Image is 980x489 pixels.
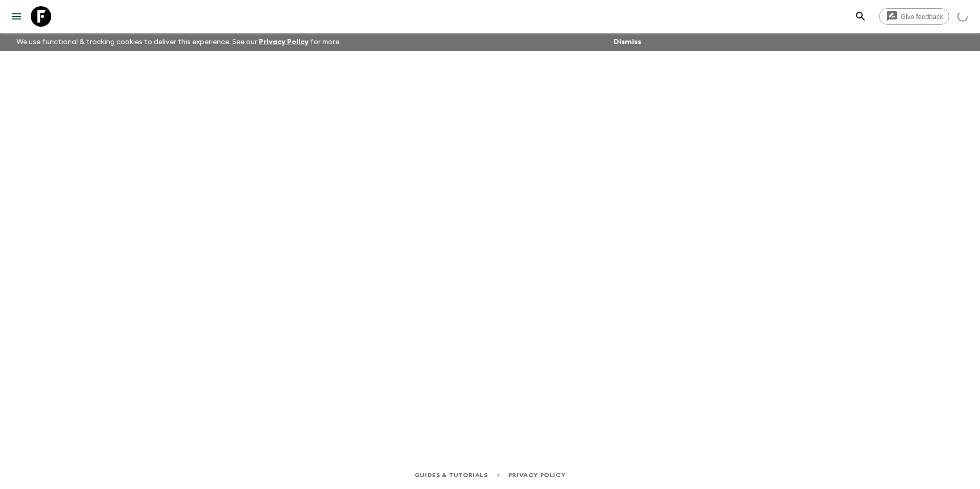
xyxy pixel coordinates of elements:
[415,470,488,481] a: Guides & Tutorials
[6,6,27,27] button: menu
[611,35,644,49] button: Dismiss
[508,470,565,481] a: Privacy Policy
[850,6,871,27] button: search adventures
[259,38,309,46] a: Privacy Policy
[879,8,949,25] a: Give feedback
[895,13,949,21] span: Give feedback
[12,33,345,51] p: We use functional & tracking cookies to deliver this experience. See our for more.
